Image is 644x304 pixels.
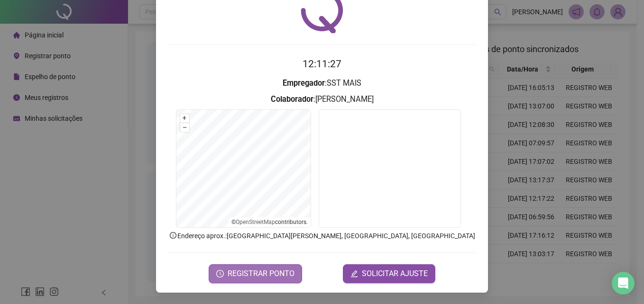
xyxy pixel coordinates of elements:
[283,79,325,88] strong: Empregador
[180,114,189,123] button: +
[236,219,275,225] a: OpenStreetMap
[167,231,477,241] p: Endereço aprox. : [GEOGRAPHIC_DATA][PERSON_NAME], [GEOGRAPHIC_DATA], [GEOGRAPHIC_DATA]
[303,58,341,70] time: 12:11:27
[612,272,635,295] div: Open Intercom Messenger
[228,268,294,279] span: REGISTRAR PONTO
[271,95,313,104] strong: Colaborador
[169,231,177,240] span: info-circle
[350,270,358,277] span: edit
[209,264,302,283] button: REGISTRAR PONTO
[362,268,428,279] span: SOLICITAR AJUSTE
[167,77,477,89] h3: : SST MAIS
[180,123,189,132] button: –
[343,264,435,283] button: editSOLICITAR AJUSTE
[216,270,224,277] span: clock-circle
[167,93,477,106] h3: : [PERSON_NAME]
[231,219,308,225] li: © contributors.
